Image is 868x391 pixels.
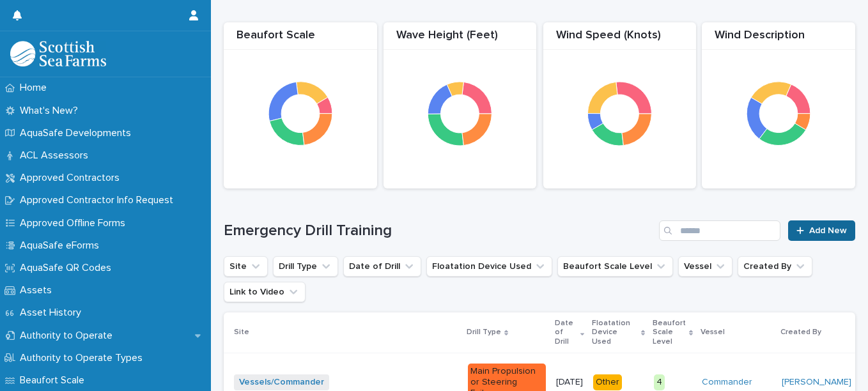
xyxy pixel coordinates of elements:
[15,262,121,274] p: AquaSafe QR Codes
[555,316,577,349] p: Date of Drill
[659,220,780,241] input: Search
[467,325,501,339] p: Drill Type
[239,377,324,388] a: Vessels/Commander
[224,282,306,302] button: Link to Video
[426,256,552,277] button: Floatation Device Used
[653,316,686,349] p: Beaufort Scale Level
[809,226,847,235] span: Add New
[15,307,91,319] p: Asset History
[10,41,106,66] img: bPIBxiqnSb2ggTQWdOVV
[15,172,130,184] p: Approved Contractors
[702,377,752,388] a: Commander
[224,256,268,277] button: Site
[701,325,725,339] p: Vessel
[15,352,153,364] p: Authority to Operate Types
[224,29,377,50] div: Beaufort Scale
[15,105,88,117] p: What's New?
[15,217,136,229] p: Approved Offline Forms
[224,222,654,240] h1: Emergency Drill Training
[543,29,697,50] div: Wind Speed (Knots)
[788,220,855,241] a: Add New
[15,330,123,342] p: Authority to Operate
[273,256,338,277] button: Drill Type
[782,377,851,388] a: [PERSON_NAME]
[15,149,98,162] p: ACL Assessors
[678,256,732,277] button: Vessel
[557,256,673,277] button: Beaufort Scale Level
[15,82,57,94] p: Home
[702,29,855,50] div: Wind Description
[384,29,537,50] div: Wave Height (Feet)
[15,240,109,252] p: AquaSafe eForms
[15,284,62,296] p: Assets
[592,316,638,349] p: Floatation Device Used
[556,377,583,388] p: [DATE]
[15,374,95,387] p: Beaufort Scale
[234,325,249,339] p: Site
[738,256,812,277] button: Created By
[593,374,622,390] div: Other
[654,374,665,390] div: 4
[15,194,183,206] p: Approved Contractor Info Request
[780,325,821,339] p: Created By
[15,127,141,139] p: AquaSafe Developments
[343,256,421,277] button: Date of Drill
